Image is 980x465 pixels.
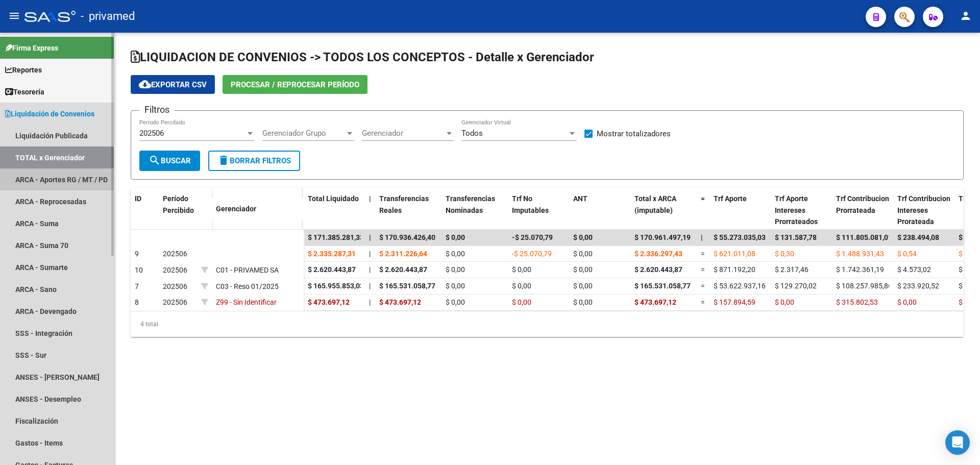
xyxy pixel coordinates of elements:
span: | [369,298,371,306]
span: $ 0,54 [897,250,917,258]
span: $ 170.936.426,40 [379,233,435,241]
span: 202506 [163,282,187,290]
span: 202506 [139,129,164,138]
span: $ 0,00 [446,250,465,258]
span: $ 0,00 [446,298,465,306]
mat-icon: person [960,10,972,22]
span: $ 2.317,46 [775,265,808,274]
span: | [369,282,371,290]
span: $ 238.494,08 [897,233,939,241]
span: $ 0,00 [573,250,593,258]
span: 9 [135,250,139,258]
span: Total x ARCA (imputable) [634,194,676,214]
span: $ 0,00 [959,265,978,274]
span: $ 1.742.361,19 [836,265,884,274]
span: $ 165.531.058,77 [379,282,435,290]
span: ID [135,194,141,203]
span: Firma Express [5,42,58,54]
span: $ 157.894,59 [714,298,755,306]
datatable-header-cell: Período Percibido [159,188,197,231]
span: -$ 25.070,79 [512,250,552,258]
datatable-header-cell: Transferencias Reales [375,188,442,233]
span: ANT [573,194,587,203]
span: -$ 25.070,79 [512,233,553,241]
span: $ 621.011,08 [714,250,755,258]
span: C01 - PRIVAMED SA [216,266,279,274]
span: $ 473.697,12 [308,298,350,306]
span: $ 2.336.297,43 [634,250,682,258]
span: $ 170.961.497,19 [634,233,691,241]
span: $ 131.587,78 [775,233,817,241]
button: Procesar / Reprocesar período [223,75,367,94]
span: $ 2.620.443,87 [308,265,356,274]
span: $ 0,00 [512,282,531,290]
mat-icon: cloud_download [139,78,151,90]
span: = [701,282,705,290]
span: | [701,233,703,241]
div: Open Intercom Messenger [945,430,970,455]
datatable-header-cell: Transferencias Nominadas [442,188,508,233]
span: $ 2.335.287,31 [308,250,356,258]
mat-icon: menu [8,10,20,22]
span: Trf Contribucion Intereses Prorateada [897,194,950,226]
span: $ 1.488.931,43 [836,250,884,258]
span: = [701,298,705,306]
datatable-header-cell: ANT [569,188,630,233]
button: Borrar Filtros [208,151,300,171]
mat-icon: search [149,154,161,166]
span: - privamed [81,5,135,28]
span: Tesorería [5,86,44,97]
span: $ 53.622.937,16 [714,282,766,290]
span: Período Percibido [163,194,194,214]
span: Exportar CSV [139,80,207,89]
span: $ 0,30 [775,250,794,258]
span: = [701,265,705,274]
span: C03 - Reso 01/2025 [216,282,279,290]
span: $ 55.273.035,03 [714,233,766,241]
span: $ 2.311.226,64 [379,250,427,258]
span: $ 2.620.443,87 [634,265,682,274]
h3: Filtros [139,103,175,117]
span: Reportes [5,64,42,76]
datatable-header-cell: Trf Contribucion Prorrateada [832,188,893,233]
span: $ 0,00 [446,233,465,241]
button: Exportar CSV [131,75,215,94]
span: Trf Aporte [714,194,747,203]
span: $ 0,00 [959,298,978,306]
span: Procesar / Reprocesar período [231,80,359,89]
span: $ 4.573,02 [897,265,931,274]
datatable-header-cell: | [365,188,375,233]
span: 10 [135,266,143,274]
button: Buscar [139,151,200,171]
span: 7 [135,282,139,290]
span: Trf Aporte Intereses Prorrateados [775,194,818,226]
span: = [701,194,705,203]
span: 202506 [163,250,187,258]
datatable-header-cell: Trf Aporte Intereses Prorrateados [771,188,832,233]
span: Z99 - Sin Identificar [216,298,277,306]
span: Buscar [149,156,191,165]
span: LIQUIDACION DE CONVENIOS -> TODOS LOS CONCEPTOS - Detalle x Gerenciador [131,50,594,64]
span: $ 165.531.058,77 [634,282,691,290]
span: $ 0,00 [446,265,465,274]
span: Transferencias Nominadas [446,194,495,214]
span: $ 0,00 [512,298,531,306]
datatable-header-cell: = [697,188,709,233]
span: Borrar Filtros [217,156,291,165]
span: $ 171.385.281,33 [308,233,364,241]
span: 202506 [163,266,187,274]
span: $ 473.697,12 [634,298,676,306]
span: $ 315.802,53 [836,298,878,306]
span: Trf Contribucion Prorrateada [836,194,889,214]
datatable-header-cell: Total Liquidado [304,188,365,233]
span: $ 0,00 [775,298,794,306]
span: $ 233.920,52 [897,282,939,290]
span: $ 0,00 [573,282,593,290]
span: 202506 [163,298,187,306]
datatable-header-cell: ID [131,188,159,231]
datatable-header-cell: Trf Contribucion Intereses Prorateada [893,188,954,233]
span: $ 111.805.081,01 [836,233,892,241]
span: $ 871.192,20 [714,265,755,274]
span: $ 473.697,12 [379,298,421,306]
span: Transferencias Reales [379,194,429,214]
